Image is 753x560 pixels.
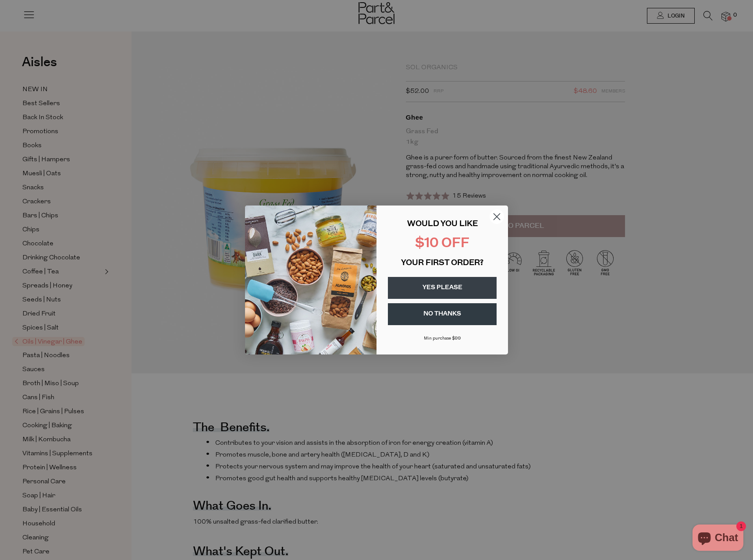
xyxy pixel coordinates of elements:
[415,237,469,251] span: $10 OFF
[690,525,746,553] inbox-online-store-chat: Shopify online store chat
[407,220,478,228] span: WOULD YOU LIKE
[388,303,497,325] button: NO THANKS
[245,206,376,354] img: 43fba0fb-7538-40bc-babb-ffb1a4d097bc.jpeg
[401,259,483,267] span: YOUR FIRST ORDER?
[489,209,504,224] button: Close dialog
[388,277,497,299] button: YES PLEASE
[424,336,461,341] span: Min purchase $99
